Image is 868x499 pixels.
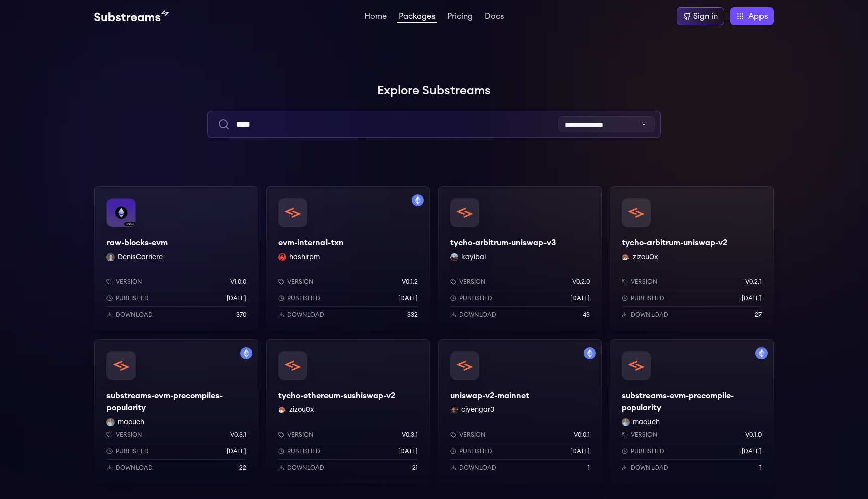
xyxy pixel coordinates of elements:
[574,431,590,439] p: v0.0.1
[287,278,314,286] p: Version
[116,278,142,286] p: Version
[240,347,252,359] img: Filter by mainnet network
[230,278,246,286] p: v1.0.0
[397,12,437,23] a: Packages
[116,464,153,472] p: Download
[287,431,314,439] p: Version
[438,339,602,484] a: Filter by mainnet networkuniswap-v2-mainnetuniswap-v2-mainnetciyengar3 ciyengar3Versionv0.0.1Publ...
[745,431,762,439] p: v0.1.0
[631,447,664,455] p: Published
[748,10,768,22] span: Apps
[677,7,724,25] a: Sign in
[116,447,149,455] p: Published
[398,294,418,302] p: [DATE]
[289,405,314,415] button: zizou0x
[116,311,153,319] p: Download
[755,311,762,319] p: 27
[570,294,590,302] p: [DATE]
[407,311,418,319] p: 332
[287,294,320,302] p: Published
[584,347,596,359] img: Filter by mainnet network
[227,447,246,455] p: [DATE]
[459,447,492,455] p: Published
[742,294,762,302] p: [DATE]
[633,252,658,262] button: zizou0x
[94,80,774,101] h1: Explore Substreams
[759,464,762,472] p: 1
[116,431,142,439] p: Version
[459,294,492,302] p: Published
[631,294,664,302] p: Published
[116,294,149,302] p: Published
[438,186,602,331] a: tycho-arbitrum-uniswap-v3tycho-arbitrum-uniswap-v3kayibal kayibalVersionv0.2.0Published[DATE]Down...
[239,464,246,472] p: 22
[412,194,424,206] img: Filter by mainnet network
[631,464,668,472] p: Download
[459,278,486,286] p: Version
[461,252,486,262] button: kayibal
[588,464,590,472] p: 1
[445,12,475,22] a: Pricing
[362,12,389,22] a: Home
[459,311,496,319] p: Download
[633,417,660,427] button: maoueh
[610,186,774,331] a: tycho-arbitrum-uniswap-v2tycho-arbitrum-uniswap-v2zizou0x zizou0xVersionv0.2.1Published[DATE]Down...
[461,405,494,415] button: ciyengar3
[583,311,590,319] p: 43
[266,339,430,484] a: tycho-ethereum-sushiswap-v2tycho-ethereum-sushiswap-v2zizou0x zizou0xVersionv0.3.1Published[DATE]...
[693,10,718,22] div: Sign in
[755,347,768,359] img: Filter by mainnet network
[742,447,762,455] p: [DATE]
[402,431,418,439] p: v0.3.1
[572,278,590,286] p: v0.2.0
[94,10,169,22] img: Substream's logo
[631,278,658,286] p: Version
[745,278,762,286] p: v0.2.1
[287,464,324,472] p: Download
[402,278,418,286] p: v0.1.2
[118,417,144,427] button: maoueh
[227,294,246,302] p: [DATE]
[236,311,246,319] p: 370
[631,431,658,439] p: Version
[118,252,163,262] button: DenisCarriere
[610,339,774,484] a: Filter by mainnet networksubstreams-evm-precompile-popularitysubstreams-evm-precompile-popularity...
[289,252,320,262] button: hashirpm
[287,311,324,319] p: Download
[266,186,430,331] a: Filter by mainnet networkevm-internal-txnevm-internal-txnhashirpm hashirpmVersionv0.1.2Published[...
[412,464,418,472] p: 21
[483,12,506,22] a: Docs
[570,447,590,455] p: [DATE]
[287,447,320,455] p: Published
[94,186,258,331] a: raw-blocks-evmraw-blocks-evmDenisCarriere DenisCarriereVersionv1.0.0Published[DATE]Download370
[631,311,668,319] p: Download
[459,464,496,472] p: Download
[459,431,486,439] p: Version
[398,447,418,455] p: [DATE]
[94,339,258,484] a: Filter by mainnet networksubstreams-evm-precompiles-popularitysubstreams-evm-precompiles-populari...
[230,431,246,439] p: v0.3.1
